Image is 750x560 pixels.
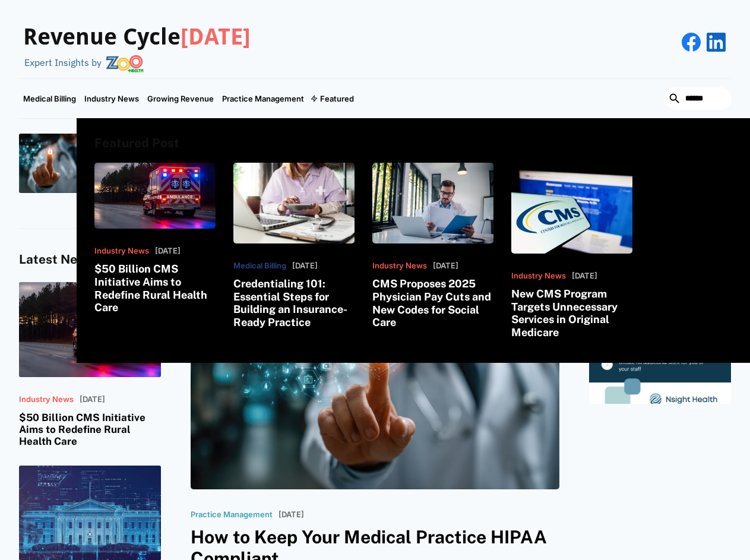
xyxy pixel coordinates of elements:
[19,282,161,448] a: Industry News[DATE]$50 Billion CMS Initiative Aims to Redefine Rural Health Care
[94,246,149,256] p: Industry News
[233,163,355,329] a: Medical Billing[DATE]Credentialing 101: Essential Steps for Building an Insurance-Ready Practice
[181,24,251,50] span: [DATE]
[19,395,74,404] p: Industry News
[511,163,632,339] a: Industry News[DATE]New CMS Program Targets Unnecessary Services in Original Medicare
[372,163,493,329] a: Industry News[DATE]CMS Proposes 2025 Physician Pay Cuts and New Codes for Social Care
[80,395,105,404] p: [DATE]
[94,163,216,314] a: Industry News[DATE]$50 Billion CMS Initiative Aims to Redefine Rural Health Care
[372,261,427,271] p: Industry News
[511,271,566,281] p: Industry News
[233,277,355,328] h3: Credentialing 101: Essential Steps for Building an Insurance-Ready Practice
[23,24,251,51] h3: Revenue Cycle
[572,271,597,281] p: [DATE]
[292,261,318,271] p: [DATE]
[80,79,143,118] a: Industry News
[372,277,493,328] h3: CMS Proposes 2025 Physician Pay Cuts and New Codes for Social Care
[320,94,354,103] div: Featured
[308,79,358,118] div: Featured
[191,510,273,520] p: Practice Management
[433,261,458,271] p: [DATE]
[155,246,181,256] p: [DATE]
[511,287,632,338] h3: New CMS Program Targets Unnecessary Services in Original Medicare
[19,252,161,267] h4: Latest News
[233,261,286,271] p: Medical Billing
[94,262,216,314] h3: $50 Billion CMS Initiative Aims to Redefine Rural Health Care
[143,79,218,118] a: Growing Revenue
[19,12,251,72] a: Revenue Cycle[DATE]Expert Insights by
[19,79,80,118] a: Medical Billing
[19,134,184,193] a: Practice ManagementHow to Keep Your Medical Practice HIPAA Compliant
[24,57,102,68] div: Expert Insights by
[279,510,304,520] p: [DATE]
[19,412,161,448] h3: $50 Billion CMS Initiative Aims to Redefine Rural Health Care
[218,79,308,118] a: Practice Management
